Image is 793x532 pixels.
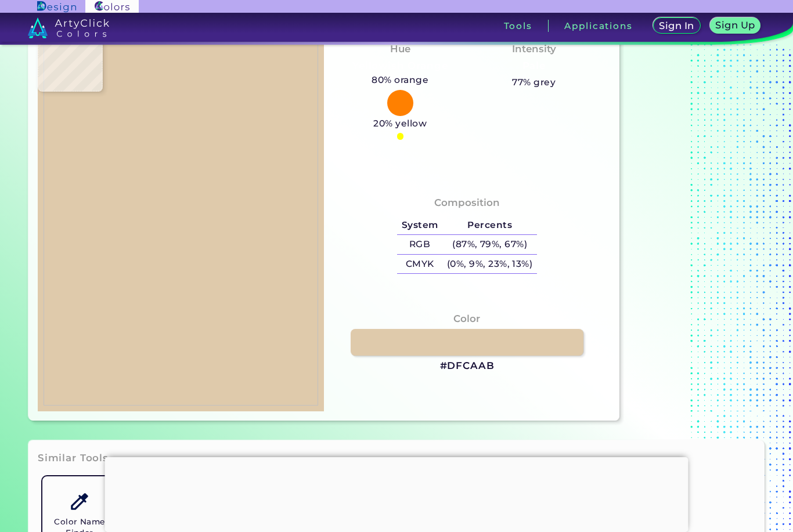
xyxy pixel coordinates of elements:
iframe: Advertisement [105,457,689,529]
h4: Color [453,310,480,327]
h3: Tools [504,21,532,30]
a: Sign In [655,19,698,33]
h5: 80% orange [367,73,433,88]
h5: CMYK [397,255,442,274]
h3: Pale [517,59,550,73]
img: icon_color_name_finder.svg [69,491,89,512]
h4: Composition [434,194,500,211]
h3: #DFCAAB [440,359,495,373]
h3: Yellowish Orange [348,59,453,73]
img: logo_artyclick_colors_white.svg [28,17,110,38]
h3: Applications [564,21,632,30]
h5: (87%, 79%, 67%) [442,235,537,254]
img: ArtyClick Design logo [37,1,76,12]
a: Sign Up [712,19,758,33]
h5: Percents [442,216,537,235]
h3: Similar Tools [38,451,109,465]
img: 8a1cd894-e1b7-41fe-a368-7a4c762437e7 [44,32,318,406]
h4: Intensity [512,41,556,57]
h5: 77% grey [512,75,556,90]
h5: System [397,216,442,235]
h5: (0%, 9%, 23%, 13%) [442,255,537,274]
h5: Sign Up [718,21,754,30]
h5: Sign In [661,21,692,30]
h5: 20% yellow [369,116,431,131]
h4: Hue [390,41,410,57]
h5: RGB [397,235,442,254]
